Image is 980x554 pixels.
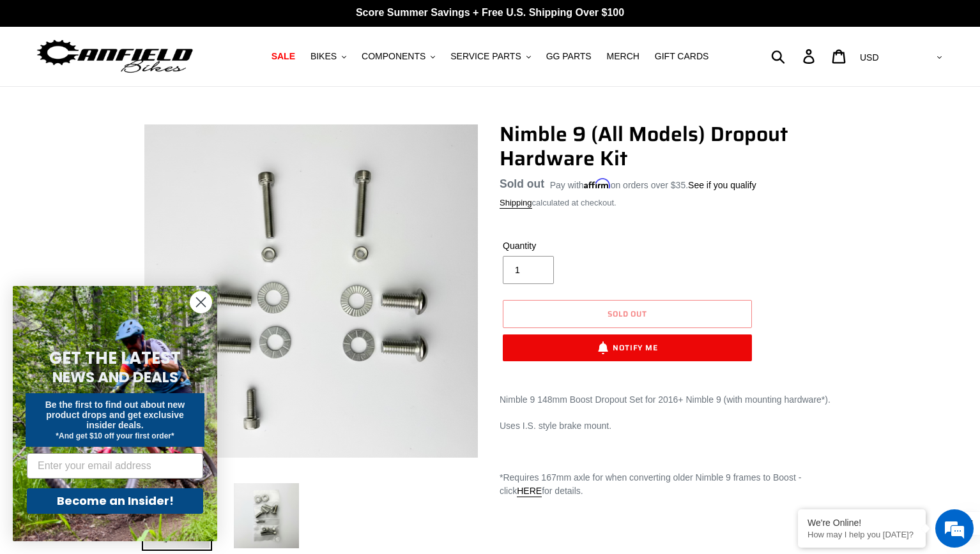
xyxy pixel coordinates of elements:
span: GET THE LATEST [49,347,181,370]
span: SERVICE PARTS [450,51,521,62]
span: SALE [272,51,295,62]
button: Close dialog [190,291,212,313]
span: BIKES [310,51,337,62]
span: NEWS AND DEALS [52,367,178,387]
button: Sold out [503,300,752,328]
img: Load image into Gallery viewer, Nimble 9 Frame Hardware [231,481,302,551]
a: See if you qualify - Learn more about Affirm Financing (opens in modal) [688,180,756,190]
img: Canfield Bikes [35,36,195,77]
a: Shipping [500,198,532,209]
span: Sold out [608,308,648,320]
p: Nimble 9 148mm Boost Dropout Set for 2016+ Nimble 9 (with mounting hardware*). [500,393,838,407]
button: SERVICE PARTS [444,48,537,65]
button: COMPONENTS [355,48,441,65]
a: SALE [265,48,302,65]
div: We're Online! [808,518,916,528]
span: Sold out [500,177,544,190]
span: MERCH [607,51,639,62]
a: MERCH [601,48,646,65]
input: Enter your email address [27,453,203,479]
span: GG PARTS [546,51,592,62]
span: COMPONENTS [362,51,425,62]
span: Be the first to find out about new product drops and get exclusive insider deals. [45,400,185,430]
p: *Requires 167mm axle for when converting older Nimble 9 frames to Boost - click for details. [500,471,838,498]
span: GIFT CARDS [655,51,709,62]
input: Search [778,42,811,70]
a: HERE [517,486,542,497]
a: GG PARTS [540,48,598,65]
div: calculated at checkout. [500,197,838,209]
label: Quantity [503,239,624,253]
span: Affirm [584,178,611,189]
p: Uses I.S. style brake mount. [500,419,838,433]
button: Become an Insider! [27,488,203,514]
a: GIFT CARDS [648,48,716,65]
button: BIKES [304,48,353,65]
p: How may I help you today? [808,530,916,539]
h1: Nimble 9 (All Models) Dropout Hardware Kit [500,122,838,171]
button: Notify Me [503,334,752,361]
span: *And get $10 off your first order* [56,431,174,440]
p: Pay with on orders over $35. [550,176,756,192]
